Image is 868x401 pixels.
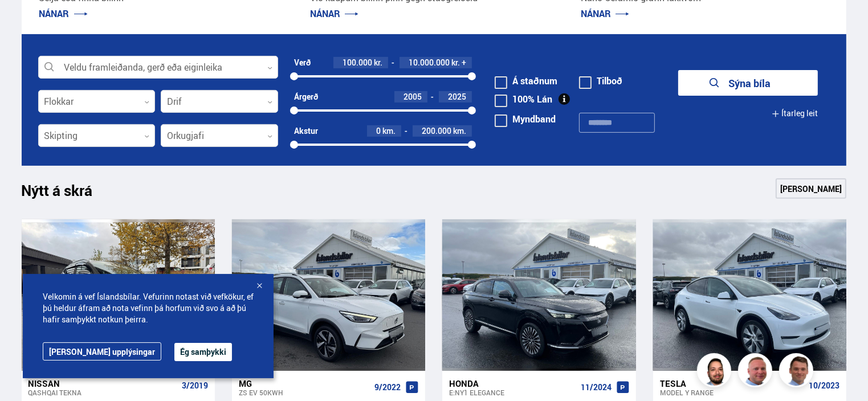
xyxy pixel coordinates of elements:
[495,114,556,124] label: Myndband
[382,126,396,136] span: km.
[699,355,733,389] img: nhp88E3Fdnt1Opn2.png
[772,101,818,126] button: Ítarleg leit
[239,388,370,396] div: ZS EV 50KWH
[9,5,43,39] button: Opna LiveChat spjallviðmót
[174,343,232,361] button: Ég samþykki
[39,7,88,20] a: NÁNAR
[22,182,113,206] h1: Nýtt á skrá
[495,76,557,85] label: Á staðnum
[581,7,629,20] a: NÁNAR
[28,378,177,388] div: Nissan
[43,291,254,325] span: Velkomin á vef Íslandsbílar. Vefurinn notast við vefkökur, ef þú heldur áfram að nota vefinn þá h...
[781,355,815,389] img: FbJEzSuNWCJXmdc-.webp
[294,92,318,101] div: Árgerð
[374,383,401,392] span: 9/2022
[376,125,381,136] span: 0
[43,342,161,361] a: [PERSON_NAME] upplýsingar
[451,58,460,67] span: kr.
[449,378,576,388] div: Honda
[239,378,370,388] div: MG
[343,57,372,68] span: 100.000
[294,58,311,67] div: Verð
[28,388,177,396] div: Qashqai TEKNA
[422,125,451,136] span: 200.000
[448,91,466,102] span: 2025
[776,178,846,199] a: [PERSON_NAME]
[374,58,382,67] span: kr.
[182,381,208,390] span: 3/2019
[449,388,576,396] div: e:Ny1 ELEGANCE
[294,126,318,136] div: Akstur
[453,126,466,136] span: km.
[409,57,450,68] span: 10.000.000
[809,381,840,390] span: 10/2023
[495,95,552,104] label: 100% Lán
[678,70,818,96] button: Sýna bíla
[660,388,804,396] div: Model Y RANGE
[310,7,358,20] a: NÁNAR
[660,378,804,388] div: Tesla
[404,91,422,102] span: 2005
[579,76,622,85] label: Tilboð
[740,355,774,389] img: siFngHWaQ9KaOqBr.png
[581,383,612,392] span: 11/2024
[462,58,466,67] span: +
